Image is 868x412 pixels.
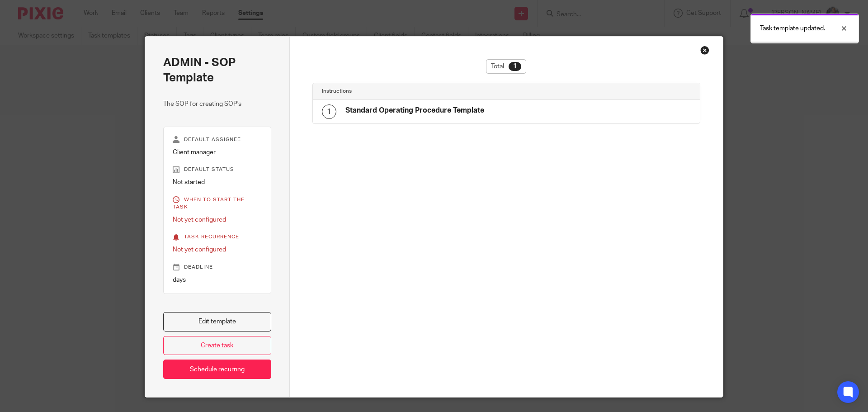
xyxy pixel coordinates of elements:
[486,59,526,74] div: Total
[173,275,262,284] p: days
[163,312,271,331] a: Edit template
[173,148,262,157] p: Client manager
[322,88,506,95] h4: Instructions
[760,24,825,33] p: Task template updated.
[163,336,271,355] a: Create task
[173,245,262,254] p: Not yet configured
[163,99,271,109] p: The SOP for creating SOP's
[173,136,262,143] p: Default assignee
[173,215,262,224] p: Not yet configured
[173,233,262,241] p: Task recurrence
[163,55,271,86] h2: ADMIN - SOP Template
[173,166,262,173] p: Default status
[509,62,521,71] div: 1
[173,196,262,211] p: When to start the task
[173,264,262,271] p: Deadline
[173,178,262,187] p: Not started
[345,106,484,115] h4: Standard Operating Procedure Template
[700,46,709,55] div: Close this dialog window
[163,360,271,379] a: Schedule recurring
[322,104,336,119] div: 1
